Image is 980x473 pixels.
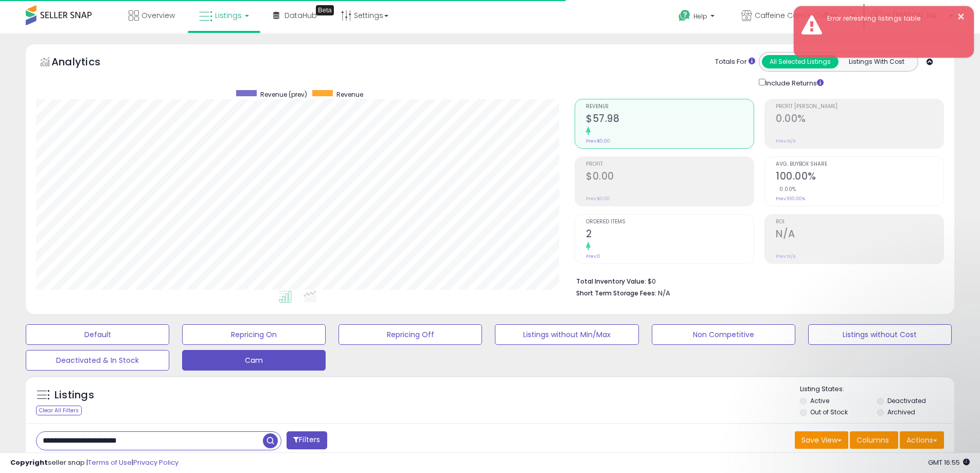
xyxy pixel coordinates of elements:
[819,14,966,24] div: Error refreshing listings table
[776,253,796,259] small: Prev: N/A
[755,10,847,21] span: Caffeine Cam's Coffee & Candy Company Inc.
[182,324,326,345] button: Repricing On
[284,10,317,21] span: DataHub
[586,253,600,259] small: Prev: 0
[776,219,943,225] span: ROI
[586,113,754,127] h2: $57.98
[55,388,94,402] h5: Listings
[776,162,943,167] span: Avg. Buybox Share
[957,10,965,23] button: ×
[51,55,120,72] h5: Analytics
[776,196,805,202] small: Prev: 100.00%
[316,5,334,15] div: Tooltip anchor
[338,324,482,345] button: Repricing Off
[586,196,610,202] small: Prev: $0.00
[287,431,327,449] button: Filters
[336,90,363,99] span: Revenue
[715,57,755,67] div: Totals For
[26,350,169,371] button: Deactivated & In Stock
[215,10,242,21] span: Listings
[776,170,943,184] h2: 100.00%
[586,162,754,167] span: Profit
[576,274,936,287] li: $0
[751,77,836,89] div: Include Returns
[576,289,656,297] b: Short Term Storage Fees:
[652,324,795,345] button: Non Competitive
[182,350,326,371] button: Cam
[808,324,952,345] button: Listings without Cost
[762,55,839,68] button: All Selected Listings
[586,138,610,144] small: Prev: $0.00
[586,228,754,242] h2: 2
[141,10,175,21] span: Overview
[10,458,48,467] strong: Copyright
[693,12,707,21] span: Help
[26,324,169,345] button: Default
[678,9,691,22] i: Get Help
[586,219,754,225] span: Ordered Items
[776,185,796,193] small: 0.00%
[10,458,179,468] div: seller snap | |
[776,104,943,110] span: Profit [PERSON_NAME]
[586,104,754,110] span: Revenue
[88,458,132,467] a: Terms of Use
[133,458,179,467] a: Privacy Policy
[838,55,915,68] button: Listings With Cost
[670,2,725,33] a: Help
[260,90,307,99] span: Revenue (prev)
[776,228,943,242] h2: N/A
[36,406,82,415] div: Clear All Filters
[776,138,796,144] small: Prev: N/A
[576,277,646,286] b: Total Inventory Value:
[776,113,943,127] h2: 0.00%
[800,384,954,394] p: Listing States:
[586,170,754,184] h2: $0.00
[495,324,638,345] button: Listings without Min/Max
[658,288,670,298] span: N/A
